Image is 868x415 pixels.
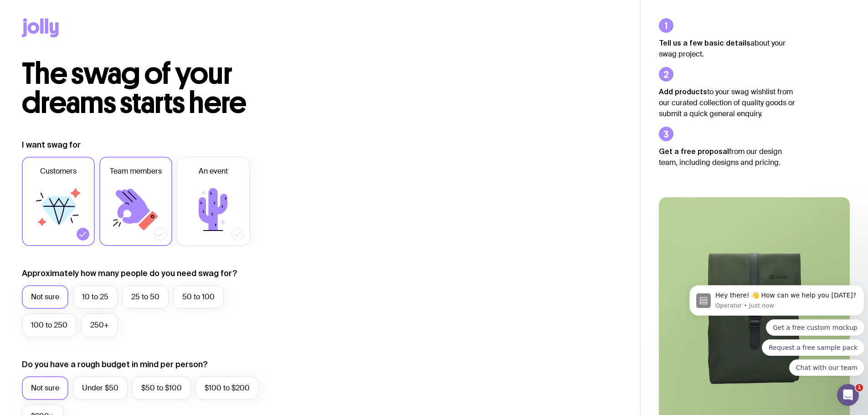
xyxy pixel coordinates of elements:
[22,285,68,309] label: Not sure
[81,313,118,337] label: 250+
[73,285,118,309] label: 10 to 25
[122,285,169,309] label: 25 to 50
[40,166,77,177] span: Customers
[659,87,707,96] strong: Add products
[22,56,247,121] span: The swag of your dreams starts here
[22,139,81,150] label: I want swag for
[73,376,128,400] label: Under $50
[199,166,228,177] span: An event
[856,384,863,391] span: 1
[686,256,868,390] iframe: Intercom notifications message
[659,147,729,155] strong: Get a free proposal
[132,376,191,400] label: $50 to $100
[195,376,259,400] label: $100 to $200
[837,384,859,406] iframe: Intercom live chat
[659,86,796,119] p: to your swag wishlist from our curated collection of quality goods or submit a quick general enqu...
[22,268,237,279] label: Approximately how many people do you need swag for?
[22,376,68,400] label: Not sure
[659,37,796,60] p: about your swag project.
[22,313,77,337] label: 100 to 250
[173,285,224,309] label: 50 to 100
[659,39,750,47] strong: Tell us a few basic details
[22,359,208,370] label: Do you have a rough budget in mind per person?
[659,146,796,168] p: from our design team, including designs and pricing.
[110,166,162,177] span: Team members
